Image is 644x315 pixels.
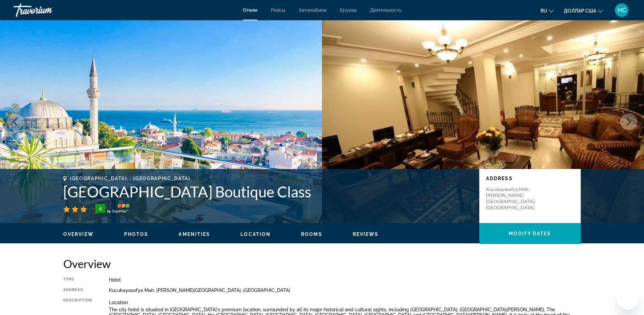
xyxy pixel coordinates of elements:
iframe: Кнопка запуска окна обмена сообщениями [617,288,639,310]
div: Address [63,288,92,293]
a: Рейсы [271,7,285,13]
p: Address [486,176,574,181]
button: Next image [620,113,637,130]
font: ru [540,8,547,14]
span: Rooms [301,232,322,237]
img: TrustYou guest rating badge [95,204,129,215]
a: Круизы [340,7,356,13]
a: Автомобили [299,7,326,13]
div: Type [63,277,92,283]
button: Изменить язык [540,6,554,16]
button: Изменить валюту [564,6,603,16]
a: Травориум [14,1,81,19]
button: Меню пользователя [613,3,630,17]
span: [GEOGRAPHIC_DATA], , [GEOGRAPHIC_DATA] [70,176,190,181]
a: Отели [243,7,257,13]
button: Overview [63,231,94,237]
span: Location [240,232,271,237]
span: Reviews [353,232,379,237]
h2: Overview [63,257,581,270]
div: Kucukayasofya Mah. [PERSON_NAME][GEOGRAPHIC_DATA], [GEOGRAPHIC_DATA] [109,288,581,293]
button: Location [240,231,271,237]
span: Overview [63,232,94,237]
button: Reviews [353,231,379,237]
span: Photos [124,232,148,237]
button: Modify Dates [479,223,581,244]
span: Amenities [179,232,210,237]
font: НС [618,6,626,14]
p: Kucukayasofya Mah. [PERSON_NAME][GEOGRAPHIC_DATA], [GEOGRAPHIC_DATA] [486,186,540,211]
button: Rooms [301,231,322,237]
a: Деятельность [370,7,401,13]
button: Photos [124,231,148,237]
div: 4 [93,204,107,213]
p: Location [109,300,581,305]
font: доллар США [564,8,596,14]
div: Hotel [109,277,581,283]
button: Previous image [7,113,24,130]
button: Amenities [179,231,210,237]
span: Modify Dates [509,231,551,236]
h1: [GEOGRAPHIC_DATA] Boutique Class [63,183,473,200]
